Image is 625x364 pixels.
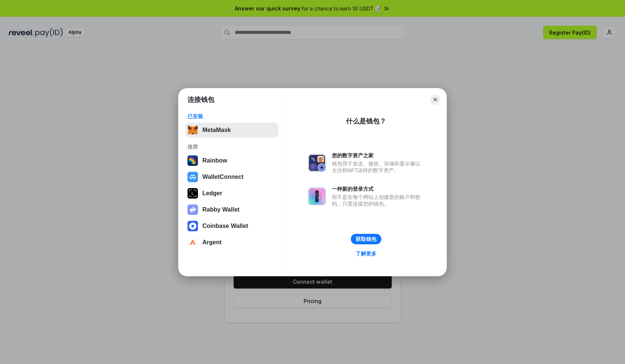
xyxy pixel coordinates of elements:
[202,190,222,197] div: Ledger
[185,123,279,138] button: MetaMask
[202,157,227,164] div: Rainbow
[187,113,276,120] div: 已安装
[187,172,198,182] img: svg+xml,%3Csvg%20width%3D%2228%22%20height%3D%2228%22%20viewBox%3D%220%200%2028%2028%22%20fill%3D...
[202,223,248,229] div: Coinbase Wallet
[187,188,198,199] img: svg+xml,%3Csvg%20xmlns%3D%22http%3A%2F%2Fwww.w3.org%2F2000%2Fsvg%22%20width%3D%2228%22%20height%3...
[185,202,279,217] button: Rabby Wallet
[202,174,244,180] div: WalletConnect
[351,249,381,258] a: 了解更多
[185,219,279,233] button: Coinbase Wallet
[187,95,214,104] h1: 连接钱包
[202,127,231,133] div: MetaMask
[351,234,381,244] button: 获取钱包
[187,237,198,248] img: svg+xml,%3Csvg%20width%3D%2228%22%20height%3D%2228%22%20viewBox%3D%220%200%2028%2028%22%20fill%3D...
[332,152,424,159] div: 您的数字资产之家
[185,186,279,201] button: Ledger
[202,239,222,246] div: Argent
[187,221,198,231] img: svg+xml,%3Csvg%20width%3D%2228%22%20height%3D%2228%22%20viewBox%3D%220%200%2028%2028%22%20fill%3D...
[346,117,386,126] div: 什么是钱包？
[185,235,279,250] button: Argent
[187,125,198,135] img: svg+xml,%3Csvg%20fill%3D%22none%22%20height%3D%2233%22%20viewBox%3D%220%200%2035%2033%22%20width%...
[430,94,440,105] button: Close
[185,170,279,184] button: WalletConnect
[187,144,276,150] div: 推荐
[202,206,240,213] div: Rabby Wallet
[185,153,279,168] button: Rainbow
[332,186,424,192] div: 一种新的登录方式
[356,236,376,242] div: 获取钱包
[332,160,424,174] div: 钱包用于发送、接收、存储和显示像以太坊和NFT这样的数字资产。
[187,155,198,166] img: svg+xml,%3Csvg%20width%3D%22120%22%20height%3D%22120%22%20viewBox%3D%220%200%20120%20120%22%20fil...
[332,194,424,207] div: 而不是在每个网站上创建新的账户和密码，只需连接您的钱包。
[187,204,198,215] img: svg+xml,%3Csvg%20xmlns%3D%22http%3A%2F%2Fwww.w3.org%2F2000%2Fsvg%22%20fill%3D%22none%22%20viewBox...
[308,187,326,205] img: svg+xml,%3Csvg%20xmlns%3D%22http%3A%2F%2Fwww.w3.org%2F2000%2Fsvg%22%20fill%3D%22none%22%20viewBox...
[308,154,326,172] img: svg+xml,%3Csvg%20xmlns%3D%22http%3A%2F%2Fwww.w3.org%2F2000%2Fsvg%22%20fill%3D%22none%22%20viewBox...
[356,250,376,257] div: 了解更多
